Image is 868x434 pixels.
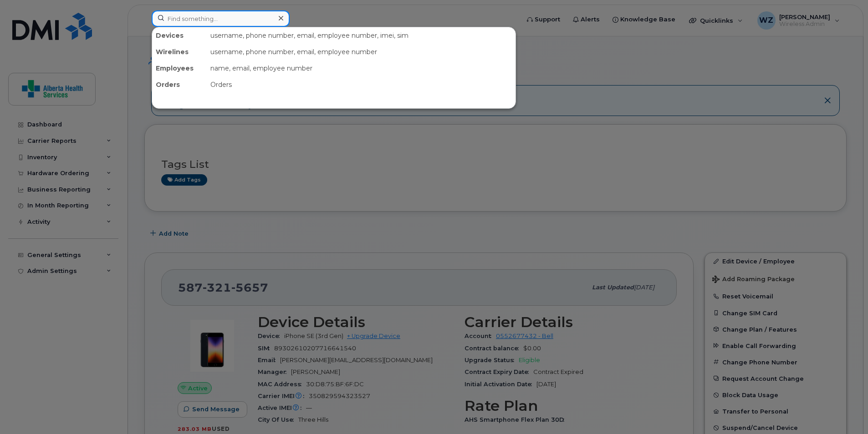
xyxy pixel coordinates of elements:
[152,60,207,76] div: Employees
[207,44,516,60] div: username, phone number, email, employee number
[207,27,516,44] div: username, phone number, email, employee number, imei, sim
[207,60,516,76] div: name, email, employee number
[152,27,207,44] div: Devices
[152,76,207,93] div: Orders
[207,76,516,93] div: Orders
[152,44,207,60] div: Wirelines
